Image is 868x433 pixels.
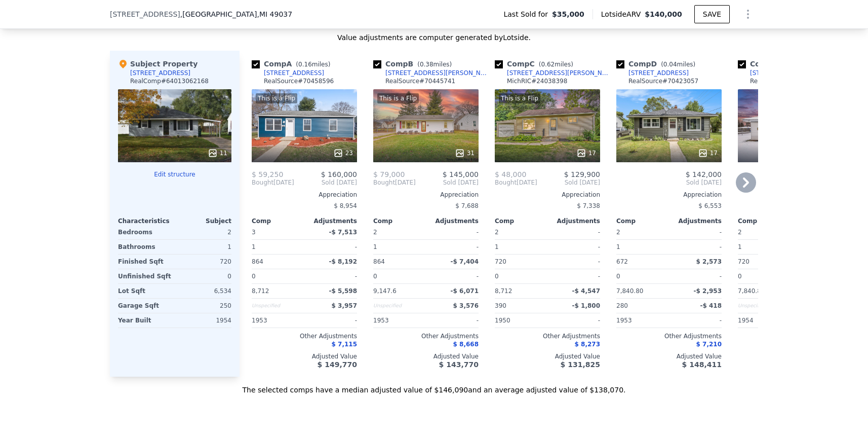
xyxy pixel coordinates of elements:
span: $ 7,210 [696,341,722,348]
span: 0 [252,273,256,280]
div: Year Built [118,313,173,328]
div: [DATE] [495,178,537,187]
span: 2 [495,229,499,236]
span: Last Sold for [503,9,552,19]
div: 1953 [616,313,667,328]
span: $ 149,770 [318,360,357,369]
span: $140,000 [645,10,682,18]
a: [STREET_ADDRESS][PERSON_NAME] [373,69,491,77]
span: 2 [616,229,620,236]
span: $ 8,668 [453,341,479,348]
div: 17 [698,148,718,158]
div: Lot Sqft [118,284,173,298]
span: $ 48,000 [495,170,526,178]
span: ( miles) [413,61,456,68]
span: , [GEOGRAPHIC_DATA] [180,9,292,19]
div: - [428,269,479,283]
span: -$ 8,192 [329,258,357,265]
span: -$ 2,953 [694,287,722,295]
div: 1 [252,240,302,254]
span: $ 129,900 [564,170,600,178]
div: Comp B [373,59,456,69]
div: 1950 [495,313,545,328]
span: $ 143,770 [439,360,479,369]
div: Value adjustments are computer generated by Lotside . [110,32,758,43]
span: -$ 7,404 [451,258,479,265]
div: [STREET_ADDRESS] [130,69,190,77]
span: $ 8,954 [334,202,357,209]
div: RealSource # 70445741 [385,77,455,85]
a: [STREET_ADDRESS] [616,69,689,77]
div: - [428,313,479,328]
span: 720 [495,258,506,265]
div: 23 [333,148,353,158]
div: Adjustments [304,217,357,225]
div: 1 [738,240,788,254]
div: 2 [177,225,231,239]
span: -$ 7,513 [329,229,357,236]
div: [STREET_ADDRESS][PERSON_NAME] [385,69,491,77]
div: Adjustments [547,217,600,225]
div: - [549,255,600,269]
div: - [671,240,722,254]
span: $ 7,688 [455,202,479,209]
div: - [671,269,722,283]
span: 3 [252,229,256,236]
div: Adjusted Value [495,352,600,360]
span: 864 [252,258,263,265]
div: 720 [177,255,231,269]
div: Unspecified [252,299,302,313]
span: $ 2,573 [696,258,722,265]
div: [STREET_ADDRESS][PERSON_NAME] [507,69,612,77]
span: 0 [373,273,377,280]
div: Comp [252,217,304,225]
div: Finished Sqft [118,255,173,269]
div: Adjusted Value [616,352,722,360]
div: RealSource # 70458596 [264,77,334,85]
span: Bought [495,178,517,187]
div: Bedrooms [118,225,173,239]
span: $ 8,273 [575,341,600,348]
div: 1 [373,240,424,254]
span: Lotside ARV [601,9,645,19]
div: Bathrooms [118,240,173,254]
span: ( miles) [657,61,699,68]
span: 9,147.6 [373,287,397,295]
div: The selected comps have a median adjusted value of $146,090 and an average adjusted value of $138... [110,377,758,395]
span: 0.62 [541,61,555,68]
div: Adjusted Value [738,352,843,360]
div: Other Adjustments [373,332,479,340]
span: -$ 4,547 [572,287,600,295]
span: $ 3,957 [332,302,357,309]
div: [DATE] [252,178,294,187]
span: -$ 418 [700,302,722,309]
a: [STREET_ADDRESS][PERSON_NAME] [495,69,612,77]
span: -$ 6,071 [451,287,479,295]
span: ( miles) [535,61,577,68]
div: Garage Sqft [118,299,173,313]
div: - [671,313,722,328]
div: Appreciation [252,191,357,199]
div: Comp [495,217,547,225]
div: Other Adjustments [738,332,843,340]
span: [STREET_ADDRESS] [110,9,180,19]
div: Other Adjustments [495,332,600,340]
div: Other Adjustments [252,332,357,340]
div: 1954 [177,313,231,328]
span: $ 7,115 [332,341,357,348]
div: Adjusted Value [373,352,479,360]
div: Adjusted Value [252,352,357,360]
div: Comp A [252,59,334,69]
div: 1 [495,240,545,254]
span: 8,712 [252,287,269,295]
div: 0 [177,269,231,283]
div: - [549,313,600,328]
span: Sold [DATE] [616,178,722,187]
span: 0.38 [420,61,433,68]
span: 8,712 [495,287,512,295]
span: Sold [DATE] [294,178,357,187]
span: 280 [616,302,628,309]
span: $35,000 [552,9,584,19]
span: $ 6,553 [698,202,722,209]
div: Comp E [738,59,820,69]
